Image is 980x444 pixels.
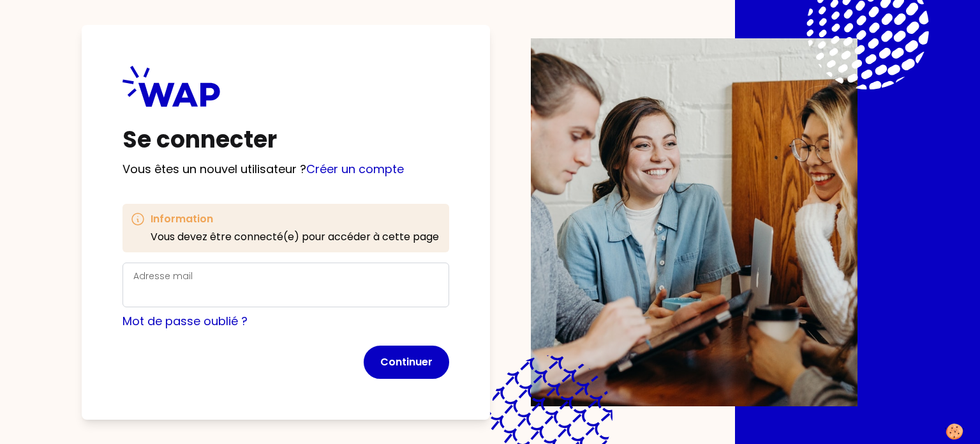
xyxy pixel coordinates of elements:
[122,160,449,178] p: Vous êtes un nouvel utilisateur ?
[531,38,857,406] img: Description
[122,313,248,329] a: Mot de passe oublié ?
[306,161,404,177] a: Créer un compte
[151,211,439,227] h3: Information
[133,270,193,282] label: Adresse mail
[364,346,449,379] button: Continuer
[122,127,449,153] h1: Se connecter
[151,229,439,245] p: Vous devez être connecté(e) pour accéder à cette page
